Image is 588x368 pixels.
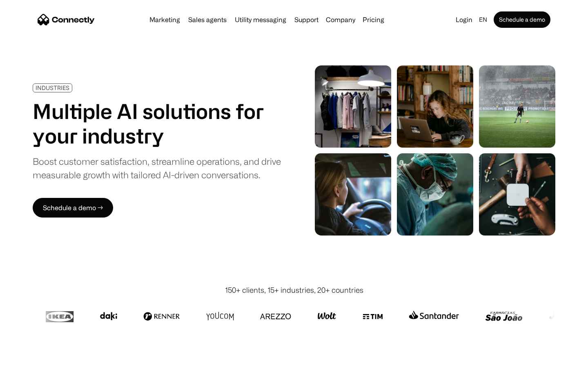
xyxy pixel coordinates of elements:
ul: Language list [16,354,49,365]
a: Marketing [146,16,183,23]
a: Support [291,16,322,23]
div: Company [326,14,355,25]
a: Sales agents [185,16,230,23]
div: Boost customer satisfaction, streamline operations, and drive measurable growth with tailored AI-... [33,155,281,182]
a: Schedule a demo [494,11,550,28]
aside: Language selected: English [8,353,49,365]
div: INDUSTRIES [36,85,69,91]
a: Login [452,14,476,25]
a: Schedule a demo → [33,198,113,218]
a: Pricing [359,16,388,23]
div: en [479,14,487,25]
div: 150+ clients, 15+ industries, 20+ countries [225,285,363,296]
h1: Multiple AI solutions for your industry [33,99,281,148]
a: Utility messaging [232,16,290,23]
